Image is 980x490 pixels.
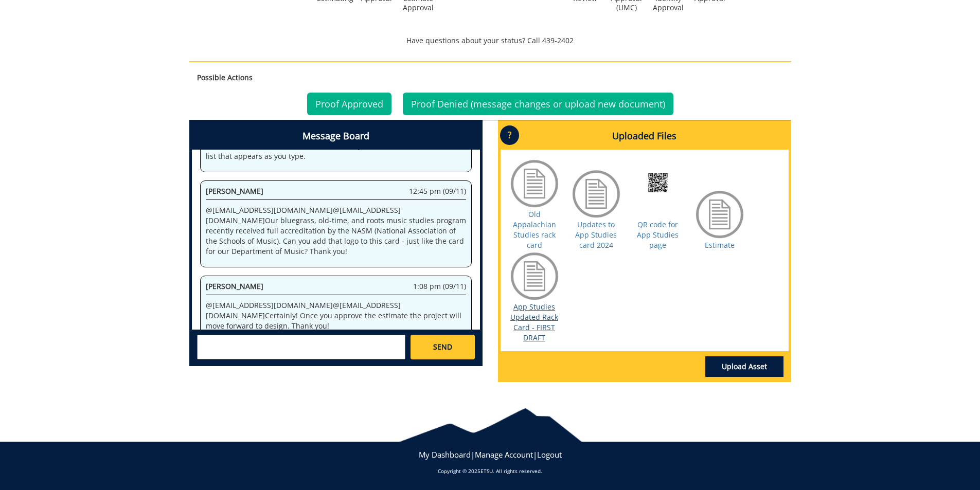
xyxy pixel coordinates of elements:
a: Proof Denied (message changes or upload new document) [403,93,673,115]
span: SEND [433,342,452,352]
h4: Uploaded Files [501,123,789,150]
a: App Studies Updated Rack Card - FIRST DRAFT [510,302,558,342]
span: 1:08 pm (09/11) [413,281,466,292]
strong: Possible Actions [197,72,253,82]
p: @ [EMAIL_ADDRESS][DOMAIN_NAME] @ [EMAIL_ADDRESS][DOMAIN_NAME] Our bluegrass, old-time, and roots ... [206,205,466,257]
a: Updates to App Studies card 2024 [575,220,617,250]
a: Estimate [705,240,735,250]
a: QR code for App Studies page [637,220,679,250]
a: SEND [411,335,474,359]
a: Manage Account [475,449,533,460]
span: [PERSON_NAME] [206,186,263,196]
a: ETSU [480,467,493,475]
span: [PERSON_NAME] [206,281,263,291]
a: Upload Asset [705,356,783,377]
a: Logout [537,449,562,460]
a: Proof Approved [307,93,391,115]
a: My Dashboard [419,449,471,460]
p: Have questions about your status? Call 439-2402 [189,35,791,46]
p: @ [EMAIL_ADDRESS][DOMAIN_NAME] @ [EMAIL_ADDRESS][DOMAIN_NAME] Certainly! Once you approve the est... [206,300,466,331]
textarea: messageToSend [197,335,405,359]
p: ? [500,125,519,145]
h4: Message Board [192,123,480,150]
a: Old Appalachian Studies rack card [513,209,556,250]
span: 12:45 pm (09/11) [409,186,466,196]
